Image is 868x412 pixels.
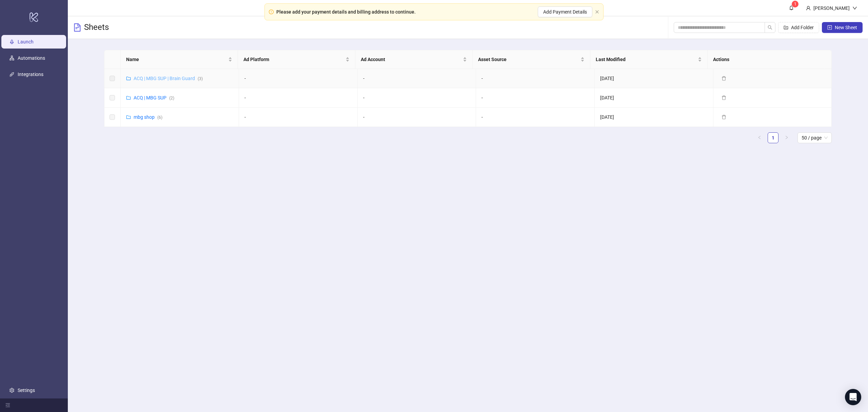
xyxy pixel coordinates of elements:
[778,22,819,33] button: Add Folder
[754,132,765,143] li: Previous Page
[785,135,789,139] span: right
[5,403,10,408] span: menu-fold
[355,50,473,69] th: Ad Account
[84,22,109,33] h3: Sheets
[126,76,131,81] span: folder
[852,6,857,11] span: down
[276,8,416,16] div: Please add your payment details and billing address to continue.
[238,50,355,69] th: Ad Platform
[473,50,590,69] th: Asset Source
[789,5,794,10] span: bell
[754,132,765,143] button: left
[845,389,861,405] div: Open Intercom Messenger
[134,95,174,100] a: ACQ | MBG SUP(2)
[157,115,162,120] span: ( 6 )
[121,50,238,69] th: Name
[269,10,274,14] span: exclamation-circle
[134,114,162,120] a: mbg shop(6)
[595,88,713,108] td: [DATE]
[596,56,696,63] span: Last Modified
[811,4,852,12] div: [PERSON_NAME]
[358,88,476,108] td: -
[543,9,587,15] span: Add Payment Details
[797,132,832,143] div: Page Size
[784,25,788,30] span: folder-add
[792,1,798,7] sup: 1
[768,133,778,143] a: 1
[538,6,592,17] button: Add Payment Details
[198,76,203,81] span: ( 3 )
[126,115,131,119] span: folder
[476,69,595,88] td: -
[239,108,358,127] td: -
[768,132,778,143] li: 1
[126,56,227,63] span: Name
[722,76,726,81] span: delete
[822,22,863,33] button: New Sheet
[722,95,726,100] span: delete
[590,50,708,69] th: Last Modified
[595,69,713,88] td: [DATE]
[806,6,811,11] span: user
[835,25,857,30] span: New Sheet
[781,132,792,143] li: Next Page
[768,25,772,30] span: search
[757,135,762,139] span: left
[134,76,203,81] a: ACQ | MBG SUP | Brain Guard(3)
[708,50,825,69] th: Actions
[358,69,476,88] td: -
[722,115,726,119] span: delete
[18,388,35,393] a: Settings
[476,108,595,127] td: -
[791,25,814,30] span: Add Folder
[239,88,358,108] td: -
[794,2,796,6] span: 1
[18,39,34,44] a: Launch
[358,108,476,127] td: -
[18,55,45,61] a: Automations
[595,10,599,14] button: close
[243,56,344,63] span: Ad Platform
[476,88,595,108] td: -
[781,132,792,143] button: right
[802,133,828,143] span: 50 / page
[18,72,43,77] a: Integrations
[73,23,81,32] span: file-text
[169,96,174,100] span: ( 2 )
[827,25,832,30] span: plus-square
[361,56,461,63] span: Ad Account
[595,108,713,127] td: [DATE]
[239,69,358,88] td: -
[126,95,131,100] span: folder
[478,56,579,63] span: Asset Source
